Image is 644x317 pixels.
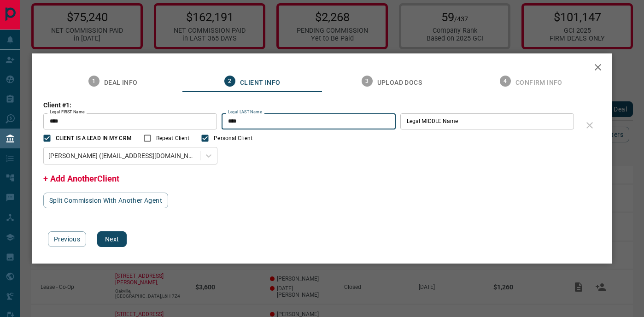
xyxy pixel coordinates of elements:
span: + Add AnotherClient [43,174,119,183]
span: Personal Client [214,134,252,142]
text: 1 [92,78,95,84]
label: Legal LAST Name [228,109,262,115]
button: Next [97,231,127,247]
span: Client Info [240,79,280,87]
span: CLIENT IS A LEAD IN MY CRM [56,134,132,142]
h3: Client #1: [43,101,579,109]
text: 2 [228,78,231,84]
text: 3 [365,78,369,84]
button: Previous [48,231,86,247]
button: Split Commission With Another Agent [43,193,168,208]
span: Repeat Client [156,134,189,142]
span: Deal Info [104,79,138,87]
label: Legal FIRST Name [50,109,85,115]
span: Upload Docs [377,79,422,87]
